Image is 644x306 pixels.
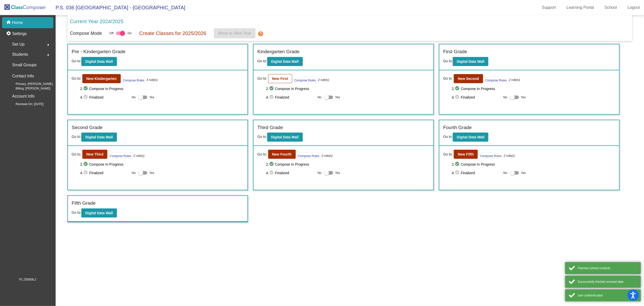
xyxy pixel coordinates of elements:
[335,94,340,100] span: Yes
[269,161,275,167] mat-icon: check_circle
[108,152,132,159] button: Compose Rules
[443,59,453,63] span: Go to:
[45,42,51,48] mat-icon: arrow_right
[81,208,117,218] button: Digital Data Wall
[453,133,488,142] button: Digital Data Wall
[601,4,621,12] a: School
[12,62,37,69] p: Small Groups
[453,57,488,66] button: Digital Data Wall
[82,74,121,83] button: New Kindergarten
[321,154,333,158] i: 2 rule(s)
[293,77,317,83] button: Compose Rules
[455,94,461,100] mat-icon: check_circle
[578,266,637,270] div: Fetched school contacts
[8,102,43,106] span: Renewal On: [DATE]
[12,73,34,80] p: Contact Info
[452,94,501,100] span: 4. Finalized
[8,86,50,91] span: Billing: [PERSON_NAME]
[12,51,28,58] span: Students
[80,170,129,176] span: 4. Finalized
[83,161,89,167] mat-icon: check_circle
[538,4,560,12] a: Support
[85,211,113,215] b: Digital Data Wall
[149,170,154,176] span: Yes
[504,95,507,100] span: No
[443,48,467,55] label: First Grade
[70,30,102,37] p: Compose Mode
[457,135,484,139] b: Digital Data Wall
[86,77,117,81] b: New Kindergarten
[83,94,89,100] mat-icon: check_circle
[257,152,267,157] span: Go to:
[51,4,185,12] span: P.S. 036 [GEOGRAPHIC_DATA] - [GEOGRAPHIC_DATA]
[257,135,267,139] span: Go to:
[257,59,267,63] span: Go to:
[455,86,461,92] mat-icon: check_circle
[12,93,35,100] p: Account Info
[268,74,292,83] button: New First
[454,150,478,159] button: New Fifth
[272,77,288,81] b: New First
[269,170,275,176] mat-icon: check_circle
[110,31,114,36] span: Off
[443,152,453,157] span: Go to:
[452,170,501,176] span: 4. Finalized
[133,154,144,158] i: 2 rule(s)
[521,170,526,176] span: Yes
[72,200,96,207] label: Fifth Grade
[72,152,81,157] span: Go to:
[80,161,244,167] span: 2. Compose In Progress
[83,86,89,92] mat-icon: check_circle
[6,31,12,37] mat-icon: settings
[318,95,321,100] span: No
[443,124,472,131] label: Fourth Grade
[82,150,108,159] button: New Third
[139,29,206,37] p: Create Classes for 2025/2026
[146,78,158,82] i: 3 rule(s)
[72,124,103,131] label: Second Grade
[266,94,315,100] span: 4. Finalized
[85,59,113,64] b: Digital Data Wall
[458,152,474,156] b: New Fifth
[85,135,113,139] b: Digital Data Wall
[81,133,117,142] button: Digital Data Wall
[297,152,321,159] button: Compose Rules
[257,76,267,81] span: Go to:
[271,59,299,64] b: Digital Data Wall
[257,124,283,131] label: Third Grade
[81,57,117,66] button: Digital Data Wall
[266,170,315,176] span: 4. Finalized
[504,154,515,158] i: 2 rule(s)
[335,170,340,176] span: Yes
[132,95,136,100] span: No
[218,31,251,35] span: Move to Next Year
[12,20,23,26] p: Home
[86,152,104,156] b: New Third
[6,20,12,26] mat-icon: home
[269,86,275,92] mat-icon: check_circle
[457,59,484,64] b: Digital Data Wall
[72,210,81,215] span: Go to:
[80,94,129,100] span: 4. Finalized
[72,135,81,139] span: Go to:
[72,59,81,63] span: Go to:
[509,78,520,82] i: 2 rule(s)
[504,171,507,175] span: No
[484,77,508,83] button: Compose Rules
[563,4,598,12] a: Learning Portal
[578,293,637,298] div: user authenticated
[578,280,637,284] div: Successfully fetched renewal date
[122,77,146,83] button: Compose Rules
[443,76,453,81] span: Go to:
[266,161,430,167] span: 2. Compose In Progress
[271,135,299,139] b: Digital Data Wall
[72,48,126,55] label: Pre - Kindergarten Grade
[268,150,296,159] button: New Fourth
[266,86,430,92] span: 2. Compose In Progress
[454,74,483,83] button: New Second
[267,133,303,142] button: Digital Data Wall
[452,86,615,92] span: 2. Compose In Progress
[70,18,123,25] p: Current Year 2024/2025
[83,170,89,176] mat-icon: check_circle
[149,94,154,100] span: Yes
